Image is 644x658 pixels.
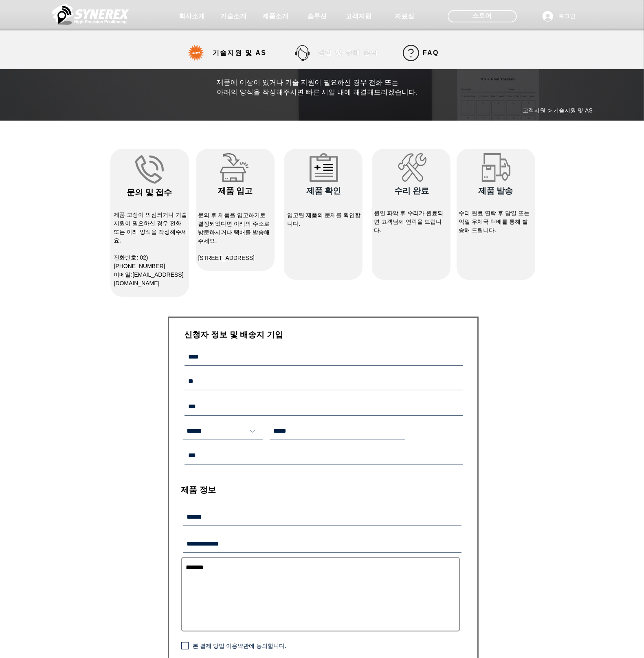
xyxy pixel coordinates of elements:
span: 고객지원 [346,12,372,21]
div: 스토어 [448,10,517,22]
a: 회사소개 [172,8,213,24]
span: 기술소개 [221,12,247,21]
span: 영업 및 구매 문의 [318,49,378,57]
span: 제품소개 [263,12,289,21]
a: [EMAIL_ADDRESS][DOMAIN_NAME] [114,271,184,286]
span: ​이메일: [114,271,184,286]
a: 영업 및 구매 문의 [295,45,385,61]
span: FAQ [423,49,439,57]
span: 제품 고장이 의심되거나 기술지원이 필요하신 경우 전화 또는 아래 양식을 작성해주세요. [114,211,187,244]
span: 솔루션 [308,12,327,21]
a: 고객지원 [338,8,379,24]
a: 솔루션 [297,8,338,24]
span: 자료실 [395,12,415,21]
span: ​제품 정보 [181,485,216,494]
span: ​제품 입고 [218,186,253,195]
span: ​제품 확인 [306,186,341,195]
span: 본 결제 방법 이용약관에 동의합니다. [193,643,286,649]
span: ​신청자 정보 및 배송지 기입 [185,330,283,339]
iframe: Wix Chat [493,401,644,658]
span: ​수리 완료 [394,186,429,195]
a: 자료실 [385,8,425,24]
span: ​제품 발송 [478,186,513,195]
span: 수리 완료 연락 후 당일 또는 익일 우체국 택배를 통해 발송해 드립니다. [459,210,530,233]
a: FAQ [400,45,442,61]
span: [STREET_ADDRESS] [198,255,255,261]
span: 회사소개 [179,12,205,21]
a: 제품소개 [255,8,296,24]
span: ​문의 및 접수 [127,188,172,197]
button: 로그인 [537,9,582,24]
span: 입고된 제품의 문제를 확인합니다. [288,212,361,227]
span: 기술지원 및 AS [213,49,267,57]
span: 스토어 [473,11,492,20]
a: 기술지원 및 AS [188,45,281,61]
span: 원인 파악 후 수리가 완료되면 고객님께 연락을 드립니다. [374,210,444,233]
span: ​문의 후 제품을 입고하기로 결정되었다면 아래의 주소로 방문하시거나 택배를 발송해주세요. [198,212,270,244]
span: 로그인 [556,12,579,20]
a: 기술소개 [213,8,254,24]
span: 전화번호: 02)[PHONE_NUMBER] [114,254,165,269]
img: 씨너렉스_White_simbol_대지 1.png [52,2,129,26]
